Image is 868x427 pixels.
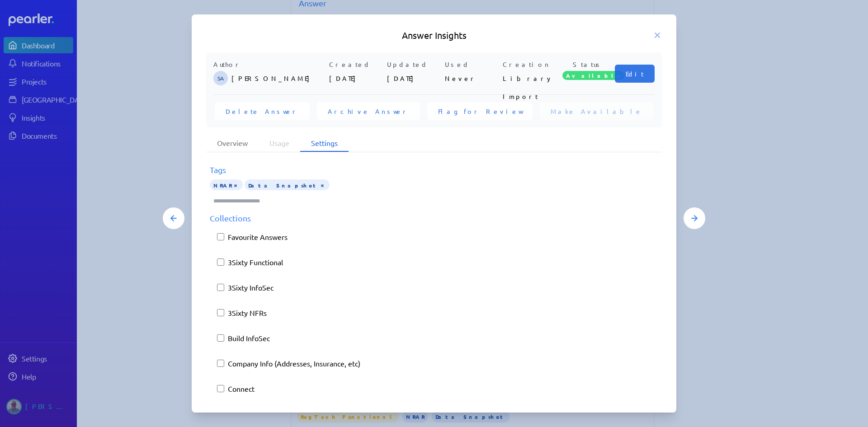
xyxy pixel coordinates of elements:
label: 3Sixty InfoSec [228,282,651,293]
button: Edit [615,65,655,83]
li: Settings [300,135,349,152]
button: Previous Answer [163,207,184,229]
p: Created [329,60,383,69]
p: Library Import [503,69,557,87]
p: [PERSON_NAME] [231,69,325,87]
label: Connect [228,383,651,394]
input: Type here to add tags [210,194,271,208]
p: [DATE] [329,69,383,87]
span: Edit [626,69,644,78]
span: Available [562,71,625,80]
span: Steve Ackermann [213,71,228,85]
button: Flag for Review [427,102,533,120]
span: Make Available [551,107,642,116]
button: Archive Answer [317,102,420,120]
label: Favourite Answers [228,231,651,242]
p: Author [213,60,325,69]
span: Archive Answer [328,107,409,116]
button: Delete Answer [215,102,310,120]
label: Company Info (Addresses, Insurance, etc) [228,358,651,369]
span: Data Snapshot [245,179,330,190]
button: Tag at index 0 with value NRAR focussed. Press backspace to remove [232,180,239,189]
button: Tag at index 1 with value DataSnapshot focussed. Press backspace to remove [319,180,326,189]
p: Status [561,60,615,69]
label: 3Sixty Functional [228,257,651,267]
span: Delete Answer [226,107,299,116]
p: Used [445,60,499,69]
h5: Answer Insights [206,29,662,42]
p: Never [445,69,499,87]
li: Overview [206,135,259,152]
button: Next Answer [684,207,705,229]
li: Usage [259,135,300,152]
p: Creation [503,60,557,69]
label: Build InfoSec [228,333,651,343]
button: Make Available [540,102,653,120]
div: Collections [210,212,658,224]
p: [DATE] [387,69,441,87]
span: NRAR [210,179,243,190]
p: Updated [387,60,441,69]
div: Tags [210,164,658,176]
span: Flag for Review [438,107,522,116]
label: 3Sixty NFRs [228,307,651,318]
